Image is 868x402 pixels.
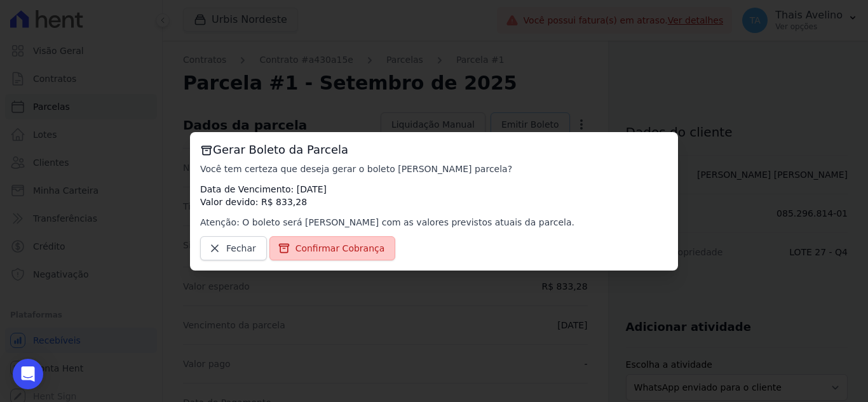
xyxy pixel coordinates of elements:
span: Confirmar Cobrança [295,242,385,255]
div: Open Intercom Messenger [13,359,43,389]
h3: Gerar Boleto da Parcela [200,142,668,157]
p: Atenção: O boleto será [PERSON_NAME] com as valores previstos atuais da parcela. [200,216,668,229]
a: Fechar [200,236,267,260]
a: Confirmar Cobrança [269,236,396,260]
span: Fechar [226,242,256,255]
p: Data de Vencimento: [DATE] Valor devido: R$ 833,28 [200,183,668,208]
p: Você tem certeza que deseja gerar o boleto [PERSON_NAME] parcela? [200,163,668,175]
